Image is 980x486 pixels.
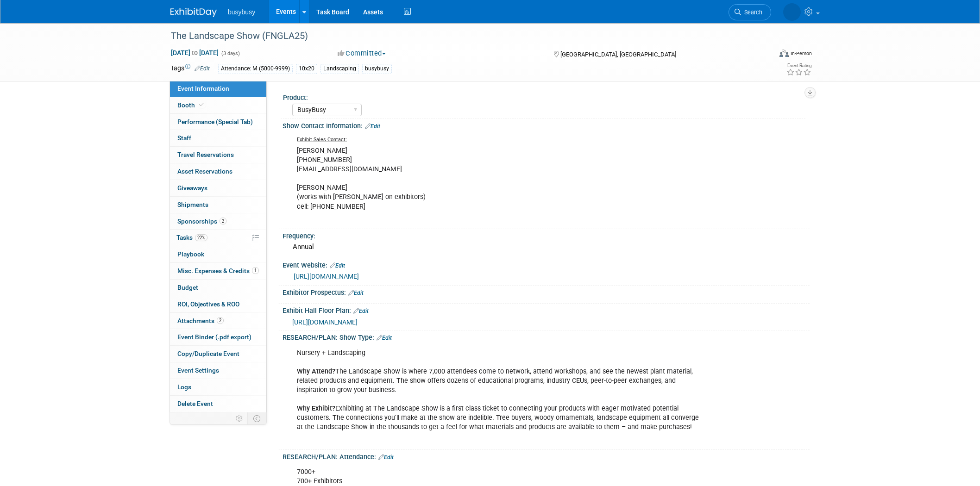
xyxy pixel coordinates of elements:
[790,50,812,57] div: In-Person
[297,137,347,143] u: Exhibit Sales Contact:
[177,350,239,357] span: Copy/Duplicate Event
[786,63,811,68] div: Event Rating
[177,101,206,109] span: Booth
[170,280,266,296] a: Budget
[177,400,213,407] span: Delete Event
[283,304,810,316] div: Exhibit Hall Floor Plan:
[170,396,266,412] a: Delete Event
[170,180,266,196] a: Giveaways
[170,379,266,395] a: Logs
[170,346,266,362] a: Copy/Duplicate Event
[177,250,204,258] span: Playbook
[170,114,266,130] a: Performance (Special Tab)
[168,28,757,44] div: The Landscape Show (FNGLA25)
[170,8,217,17] img: ExhibitDay
[177,367,219,374] span: Event Settings
[289,240,803,254] div: Annual
[177,168,232,175] span: Asset Reservations
[283,330,810,343] div: RESEARCH/PLAN: Show Type:
[365,123,380,130] a: Edit
[176,234,207,241] span: Tasks
[177,134,191,142] span: Staff
[170,49,219,57] span: [DATE] [DATE]
[170,263,266,279] a: Misc. Expenses & Credits1
[283,91,805,102] div: Product:
[290,132,708,225] div: [PERSON_NAME] [PHONE_NUMBER] [EMAIL_ADDRESS][DOMAIN_NAME] [PERSON_NAME] (works with [PERSON_NAME]...
[170,296,266,312] a: ROI, Objectives & ROO
[170,147,266,163] a: Travel Reservations
[560,51,676,58] span: [GEOGRAPHIC_DATA], [GEOGRAPHIC_DATA]
[170,97,266,113] a: Booth
[190,49,199,56] span: to
[294,273,359,280] a: [URL][DOMAIN_NAME]
[195,65,210,72] a: Edit
[290,344,708,446] div: Nursery + Landscaping The Landscape Show is where 7,000 attendees come to network, attend worksho...
[716,48,812,62] div: Event Format
[283,258,810,270] div: Event Website:
[177,267,259,274] span: Misc. Expenses & Credits
[177,317,224,324] span: Attachments
[220,50,240,56] span: (3 days)
[283,119,810,131] div: Show Contact Information:
[170,163,266,180] a: Asset Reservations
[741,9,762,16] span: Search
[170,362,266,379] a: Event Settings
[170,230,266,246] a: Tasks22%
[320,64,359,74] div: Landscaping
[292,318,358,326] a: [URL][DOMAIN_NAME]
[348,290,364,296] a: Edit
[220,218,226,224] span: 2
[177,85,229,92] span: Event Information
[252,267,259,274] span: 1
[170,313,266,329] a: Attachments2
[177,300,239,308] span: ROI, Objectives & ROO
[353,308,369,314] a: Edit
[729,4,771,20] a: Search
[177,201,208,208] span: Shipments
[170,246,266,262] a: Playbook
[217,317,224,324] span: 2
[177,284,198,291] span: Budget
[283,229,810,241] div: Frequency:
[297,368,335,375] b: Why Attend?
[170,81,266,97] a: Event Information
[195,234,207,241] span: 22%
[177,118,253,125] span: Performance (Special Tab)
[362,64,392,74] div: busybusy
[283,286,810,298] div: Exhibitor Prospectus:
[170,213,266,230] a: Sponsorships2
[783,3,801,21] img: Braden Gillespie
[296,64,317,74] div: 10x20
[330,262,345,269] a: Edit
[170,63,210,74] td: Tags
[297,405,335,412] b: Why Exhibit?
[177,151,234,158] span: Travel Reservations
[779,50,789,57] img: Format-Inperson.png
[228,8,255,16] span: busybusy
[170,329,266,345] a: Event Binder (.pdf export)
[283,450,810,462] div: RESEARCH/PLAN: Attendance:
[377,335,392,341] a: Edit
[248,412,267,424] td: Toggle Event Tabs
[378,454,394,461] a: Edit
[170,130,266,146] a: Staff
[177,218,226,225] span: Sponsorships
[177,333,251,341] span: Event Binder (.pdf export)
[218,64,293,74] div: Attendance: M (5000-9999)
[177,383,191,391] span: Logs
[170,197,266,213] a: Shipments
[232,412,248,424] td: Personalize Event Tab Strip
[177,184,207,192] span: Giveaways
[334,49,389,58] button: Committed
[199,102,204,107] i: Booth reservation complete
